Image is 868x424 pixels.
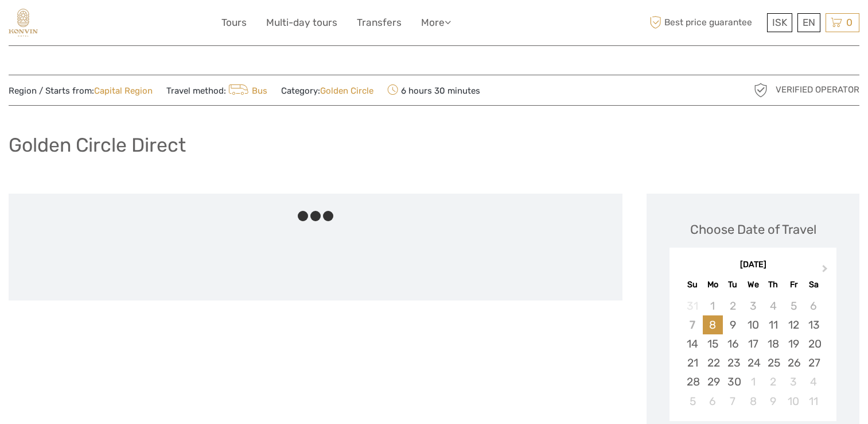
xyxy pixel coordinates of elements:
div: Choose Tuesday, September 30th, 2025 [723,372,743,391]
div: Choose Monday, October 6th, 2025 [703,392,723,411]
div: Choose Sunday, September 21st, 2025 [682,353,702,372]
div: Su [682,277,702,292]
div: Choose Tuesday, October 7th, 2025 [723,392,743,411]
div: Choose Thursday, October 9th, 2025 [763,392,783,411]
div: Sa [804,277,824,292]
div: Choose Wednesday, September 24th, 2025 [743,353,763,372]
h1: Golden Circle Direct [9,133,186,157]
div: Choose Thursday, September 11th, 2025 [763,315,783,334]
div: Choose Saturday, September 13th, 2025 [804,315,824,334]
div: Not available Thursday, September 4th, 2025 [763,296,783,315]
span: ISK [772,17,787,28]
div: Not available Saturday, September 6th, 2025 [804,296,824,315]
div: Choose Friday, September 12th, 2025 [783,315,803,334]
div: month 2025-09 [674,296,833,411]
span: 6 hours 30 minutes [387,82,480,98]
div: Choose Tuesday, September 23rd, 2025 [723,353,743,372]
div: Choose Friday, October 3rd, 2025 [783,372,803,391]
a: Tours [221,14,247,31]
div: Not available Sunday, September 7th, 2025 [682,315,702,334]
span: Travel method: [166,82,267,98]
span: Verified Operator [776,84,859,96]
div: Choose Wednesday, October 1st, 2025 [743,372,763,391]
div: [DATE] [670,259,836,271]
div: Choose Monday, September 15th, 2025 [703,334,723,353]
div: Choose Tuesday, September 9th, 2025 [723,315,743,334]
div: Choose Thursday, September 25th, 2025 [763,353,783,372]
div: Mo [703,277,723,292]
button: Next Month [817,262,835,280]
div: Not available Friday, September 5th, 2025 [783,296,803,315]
div: Choose Date of Travel [690,221,816,238]
div: Not available Tuesday, September 2nd, 2025 [723,296,743,315]
div: Not available Monday, September 1st, 2025 [703,296,723,315]
div: Tu [723,277,743,292]
div: EN [797,13,820,32]
div: Choose Friday, September 19th, 2025 [783,334,803,353]
a: Capital Region [94,86,153,96]
div: Choose Monday, September 22nd, 2025 [703,353,723,372]
div: Choose Saturday, September 20th, 2025 [804,334,824,353]
img: 1903-69ff98fa-d30c-4678-8f86-70567d3a2f0b_logo_small.jpg [9,9,38,37]
div: Choose Monday, September 8th, 2025 [703,315,723,334]
div: Choose Tuesday, September 16th, 2025 [723,334,743,353]
div: Choose Sunday, September 28th, 2025 [682,372,702,391]
span: Best price guarantee [647,13,764,32]
div: Choose Thursday, October 2nd, 2025 [763,372,783,391]
div: Not available Sunday, August 31st, 2025 [682,296,702,315]
a: Transfers [357,14,402,31]
div: Choose Wednesday, September 17th, 2025 [743,334,763,353]
a: Multi-day tours [266,14,337,31]
img: verified_operator_grey_128.png [752,81,770,99]
span: Category: [281,85,373,97]
div: Choose Wednesday, October 8th, 2025 [743,392,763,411]
div: Choose Sunday, September 14th, 2025 [682,334,702,353]
div: Choose Saturday, October 4th, 2025 [804,372,824,391]
div: Choose Saturday, October 11th, 2025 [804,392,824,411]
div: Choose Friday, September 26th, 2025 [783,353,803,372]
div: Choose Saturday, September 27th, 2025 [804,353,824,372]
div: Choose Friday, October 10th, 2025 [783,392,803,411]
a: More [421,14,451,31]
div: Not available Wednesday, September 3rd, 2025 [743,296,763,315]
div: We [743,277,763,292]
a: Golden Circle [320,86,373,96]
div: Fr [783,277,803,292]
div: Th [763,277,783,292]
a: Bus [226,86,267,96]
span: Region / Starts from: [9,85,153,97]
span: 0 [844,17,854,28]
div: Choose Wednesday, September 10th, 2025 [743,315,763,334]
div: Choose Monday, September 29th, 2025 [703,372,723,391]
div: Choose Sunday, October 5th, 2025 [682,392,702,411]
div: Choose Thursday, September 18th, 2025 [763,334,783,353]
